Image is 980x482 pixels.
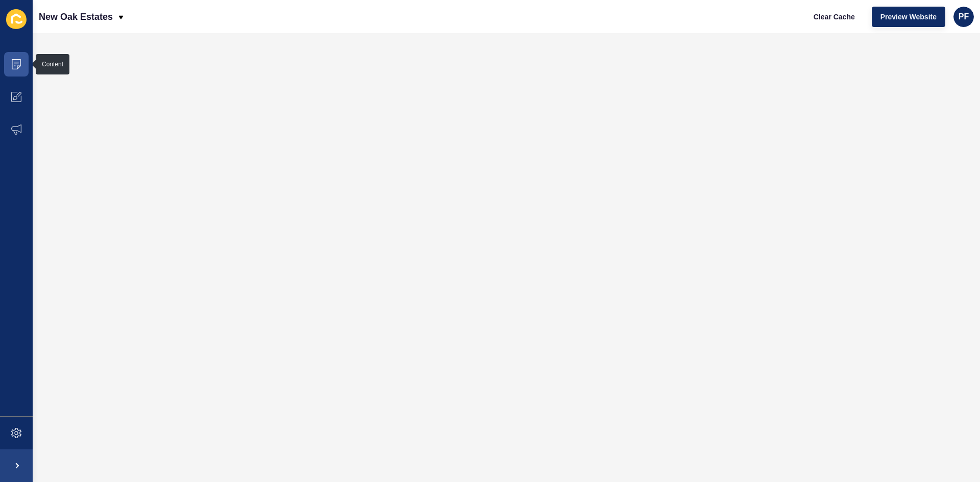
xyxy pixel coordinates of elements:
[42,60,63,68] div: Content
[39,4,113,30] p: New Oak Estates
[814,12,855,22] span: Clear Cache
[805,7,864,27] button: Clear Cache
[880,12,937,22] span: Preview Website
[872,7,945,27] button: Preview Website
[959,12,969,22] span: PF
